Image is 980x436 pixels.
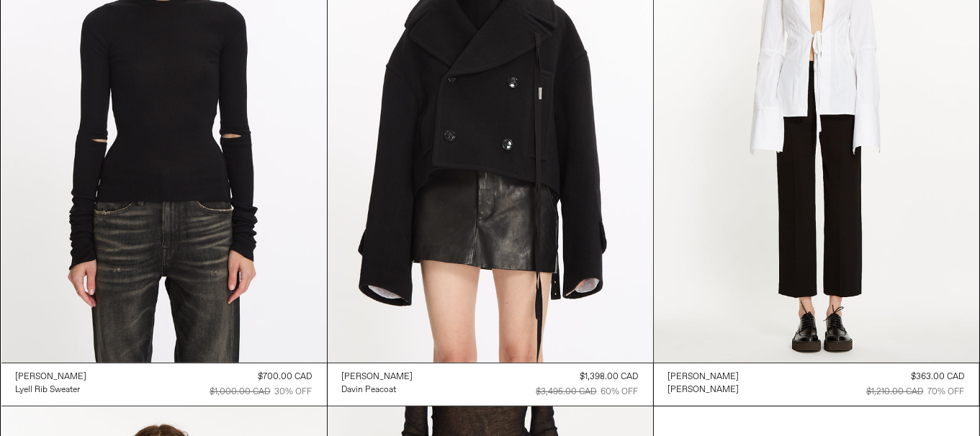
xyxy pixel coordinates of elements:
div: 70% OFF [928,386,965,399]
div: $1,000.00 CAD [210,386,271,399]
div: [PERSON_NAME] [668,384,740,396]
div: [PERSON_NAME] [668,371,740,383]
a: [PERSON_NAME] [668,383,740,396]
a: [PERSON_NAME] [16,371,87,383]
div: 30% OFF [275,386,313,399]
div: $3,495.00 CAD [536,386,597,399]
div: $1,398.00 CAD [580,371,639,383]
a: [PERSON_NAME] [342,371,413,383]
div: [PERSON_NAME] [342,371,413,383]
div: Davin Peacoat [342,384,397,396]
div: $700.00 CAD [259,371,313,383]
div: Lyell Rib Sweater [16,384,81,396]
a: Davin Peacoat [342,383,413,396]
div: 60% OFF [601,386,639,399]
div: [PERSON_NAME] [16,371,87,383]
div: $1,210.00 CAD [867,386,924,399]
div: $363.00 CAD [912,371,965,383]
a: Lyell Rib Sweater [16,383,87,396]
a: [PERSON_NAME] [668,371,740,383]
